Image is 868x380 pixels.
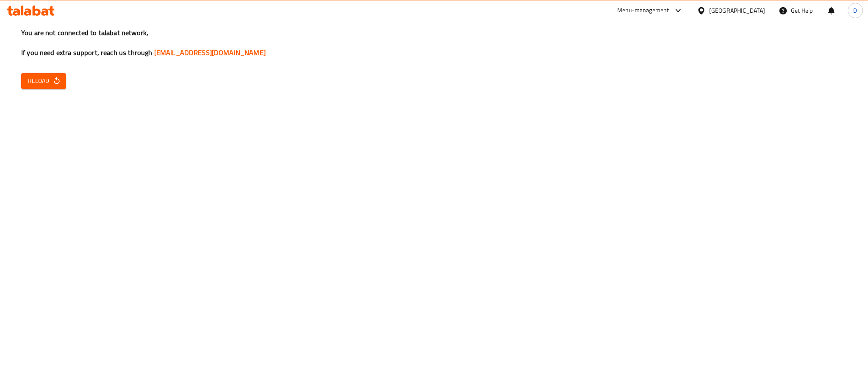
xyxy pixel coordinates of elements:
div: Menu-management [617,6,669,16]
button: Reload [21,73,66,89]
span: D [853,6,857,15]
span: Reload [28,76,59,86]
a: [EMAIL_ADDRESS][DOMAIN_NAME] [154,46,266,59]
div: [GEOGRAPHIC_DATA] [709,6,765,15]
h3: You are not connected to talabat network, If you need extra support, reach us through [21,28,847,58]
